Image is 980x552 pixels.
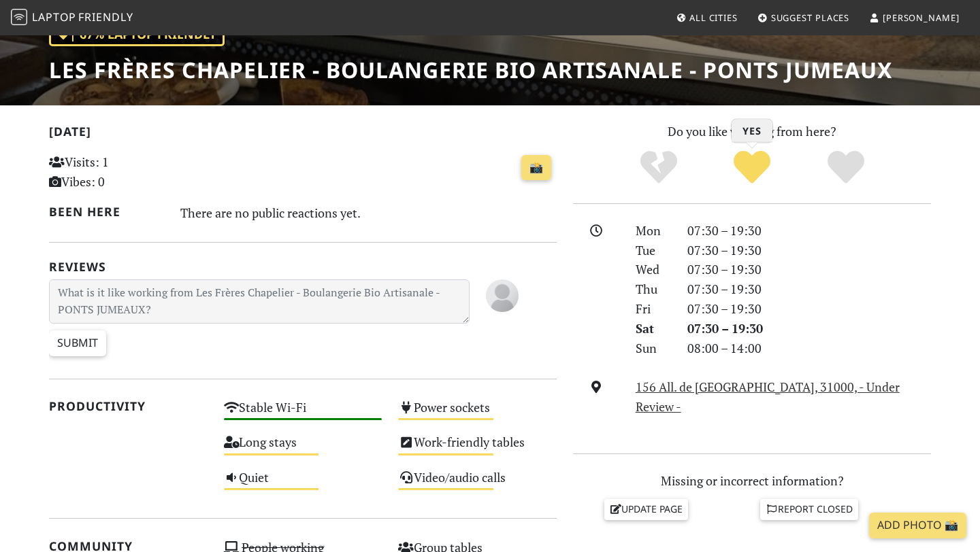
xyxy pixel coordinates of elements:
a: Update page [604,499,689,519]
p: Visits: 1 Vibes: 0 [49,152,208,192]
div: 07:30 – 19:30 [679,299,939,319]
div: 08:00 – 14:00 [679,339,939,358]
div: Mon [627,221,679,241]
div: 07:30 – 19:30 [679,241,939,260]
div: Thu [627,279,679,299]
div: Tue [627,241,679,260]
div: Video/audio calls [390,466,565,501]
div: 07:30 – 19:30 [679,260,939,279]
h1: Les Frères Chapelier - Boulangerie Bio Artisanale - PONTS JUMEAUX [49,57,892,83]
span: All Cities [689,12,738,24]
img: LaptopFriendly [11,9,27,25]
div: Wed [627,260,679,279]
div: Stable Wi-Fi [216,396,391,431]
a: [PERSON_NAME] [864,5,965,30]
div: Yes [705,149,799,186]
span: Laptop [32,10,76,24]
a: Report closed [760,499,858,519]
div: Quiet [216,466,391,501]
h3: Yes [732,119,772,142]
div: 07:30 – 19:30 [679,221,939,241]
a: Suggest Places [752,5,855,30]
div: 07:30 – 19:30 [679,319,939,339]
span: [PERSON_NAME] [883,12,960,24]
p: Do you like working from here? [573,122,931,141]
img: blank-535327c66bd565773addf3077783bbfce4b00ec00e9fd257753287c682c7fa38.png [486,279,519,312]
a: LaptopFriendly LaptopFriendly [11,6,133,30]
div: Work-friendly tables [390,431,565,466]
input: Submit [49,330,106,356]
a: 156 All. de [GEOGRAPHIC_DATA], 31000, - Under Review - [636,379,900,415]
a: All Cities [670,5,743,30]
div: 07:30 – 19:30 [679,279,939,299]
div: Definitely! [799,149,893,186]
div: Sun [627,339,679,358]
div: No [612,149,706,186]
h2: [DATE] [49,124,557,144]
div: Sat [627,319,679,339]
p: Missing or incorrect information? [573,471,931,491]
a: 📸 [521,155,551,181]
span: Suggest Places [771,12,850,24]
h2: Productivity [49,399,208,413]
div: There are no public reactions yet. [180,202,557,224]
h2: Been here [49,205,164,219]
span: Friendly [78,10,133,24]
div: Fri [627,299,679,319]
div: Power sockets [390,396,565,431]
div: Long stays [216,431,391,466]
h2: Reviews [49,260,557,274]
